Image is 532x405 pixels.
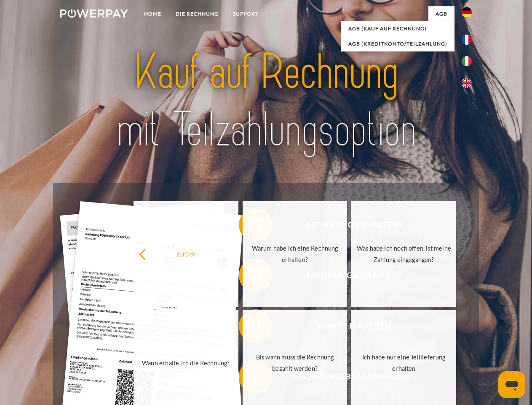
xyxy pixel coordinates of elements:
a: agb [428,6,454,22]
img: title-powerpay_de.svg [80,40,452,162]
img: de [462,7,472,17]
img: en [462,78,472,88]
img: it [462,56,472,66]
a: AGB (Kauf auf Rechnung) [341,21,454,36]
div: Was habe ich noch offen, ist meine Zahlung eingegangen? [356,243,451,265]
a: DIE RECHNUNG [168,6,226,22]
div: Ich habe nur eine Teillieferung erhalten [356,351,451,374]
a: Was habe ich noch offen, ist meine Zahlung eingegangen? [351,201,456,307]
div: Warum habe ich eine Rechnung erhalten? [248,243,342,265]
a: Home [137,6,168,22]
iframe: Schaltfläche zum Öffnen des Messaging-Fensters [498,371,525,398]
div: Bis wann muss die Rechnung bezahlt werden? [248,351,342,374]
a: AGB (Kreditkonto/Teilzahlung) [341,36,454,51]
img: fr [462,35,472,45]
img: logo-powerpay-white.svg [60,9,128,18]
div: Wann erhalte ich die Rechnung? [139,357,233,368]
div: zurück [139,248,233,259]
a: SUPPORT [226,6,266,22]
